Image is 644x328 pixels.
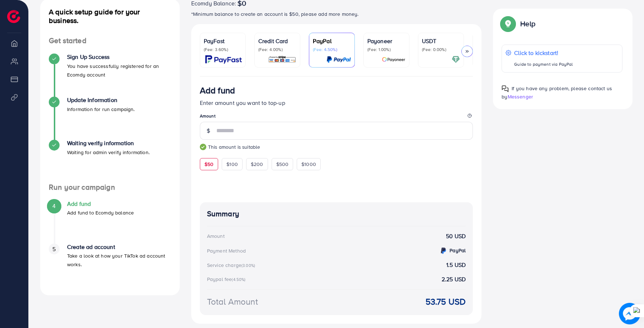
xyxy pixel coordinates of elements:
p: (Fee: 1.00%) [367,47,405,52]
p: Payoneer [367,37,405,45]
div: Total Amount [207,295,258,308]
span: If you have any problem, please contact us by [502,85,612,100]
small: This amount is suitable [200,143,473,151]
img: Popup guide [502,17,514,30]
span: $100 [226,161,238,168]
p: USDT [422,37,460,45]
p: Credit Card [258,37,296,45]
img: card [268,55,296,64]
h4: Waiting verify information [67,140,150,147]
p: *Minimum balance to create an account is $50, please add more money. [191,10,482,18]
img: guide [200,144,206,150]
small: (4.50%) [232,277,245,282]
span: $500 [276,161,289,168]
h4: Get started [40,36,180,45]
li: Create ad account [40,244,180,287]
span: 4 [52,202,56,210]
p: Enter amount you want to top-up [200,98,473,107]
small: (3.00%) [241,263,255,268]
p: You have successfully registered for an Ecomdy account [67,62,171,79]
strong: 53.75 USD [426,295,466,308]
strong: 2.25 USD [442,275,466,283]
p: Waiting for admin verify information. [67,148,150,157]
span: Messenger [508,93,533,100]
p: (Fee: 4.50%) [313,47,351,52]
li: Sign Up Success [40,54,180,97]
strong: PayPal [450,247,466,254]
img: card [205,55,242,64]
span: $1000 [301,161,316,168]
img: image [619,303,640,324]
h4: A quick setup guide for your business. [40,8,180,25]
img: card [382,55,405,64]
img: logo [7,10,20,23]
img: Popup guide [502,85,509,92]
img: card [452,55,460,64]
div: Amount [207,232,225,240]
strong: 1.5 USD [446,261,466,269]
p: PayFast [204,37,242,45]
h4: Update Information [67,97,135,103]
p: Help [520,19,535,28]
h4: Sign Up Success [67,54,171,60]
img: credit [439,246,448,255]
div: Payment Method [207,247,246,254]
li: Update Information [40,97,180,140]
p: (Fee: 0.00%) [422,47,460,52]
li: Waiting verify information [40,140,180,183]
h4: Run your campaign [40,183,180,192]
div: Service charge [207,262,257,269]
img: card [326,55,351,64]
h4: Summary [207,209,466,218]
span: $200 [251,161,263,168]
p: (Fee: 4.00%) [258,47,296,52]
div: Paypal fee [207,276,248,283]
strong: 50 USD [446,232,466,240]
li: Add fund [40,200,180,244]
p: Add fund to Ecomdy balance [67,208,134,217]
p: Click to kickstart! [514,48,573,57]
h3: Add fund [200,85,235,96]
p: Take a look at how your TikTok ad account works. [67,251,171,269]
p: (Fee: 3.60%) [204,47,242,52]
legend: Amount [200,113,473,122]
p: PayPal [313,37,351,45]
p: Guide to payment via PayPal [514,60,573,69]
span: $50 [205,161,213,168]
span: 5 [52,245,56,253]
iframe: PayPal [401,179,473,191]
h4: Add fund [67,200,134,207]
h4: Create ad account [67,244,171,250]
p: Information for run campaign. [67,105,135,114]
